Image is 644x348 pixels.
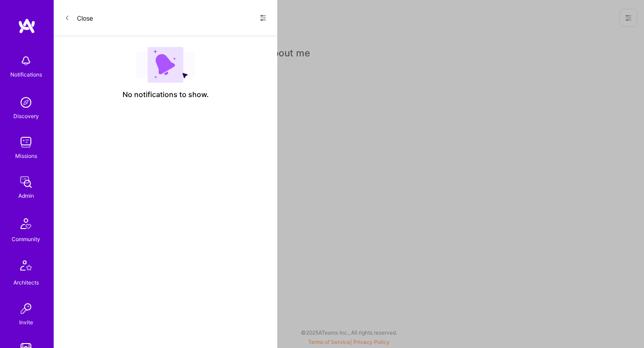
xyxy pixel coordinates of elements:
div: Notifications [10,70,42,79]
div: Architects [13,278,39,287]
img: logo [18,18,36,34]
div: Discovery [13,111,39,121]
img: Invite [17,300,35,318]
span: No notifications to show. [123,90,209,99]
div: Community [12,234,40,244]
button: Close [64,11,93,25]
img: bell [17,52,35,70]
div: Invite [19,318,33,327]
img: empty [136,47,195,83]
img: Architects [15,256,37,278]
img: teamwork [17,133,35,151]
img: admin teamwork [17,173,35,191]
div: Admin [18,191,34,200]
img: discovery [17,93,35,111]
img: Community [15,213,37,234]
div: Missions [15,151,37,161]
